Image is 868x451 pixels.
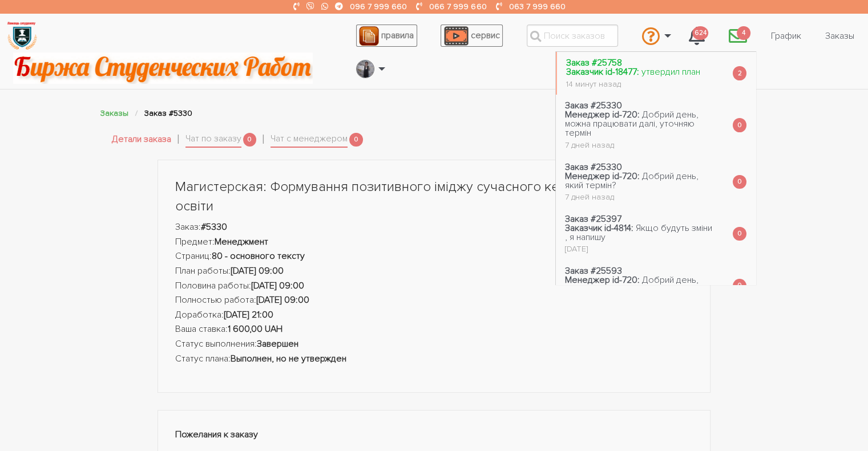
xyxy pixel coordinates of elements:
[556,156,724,208] a: Заказ #25330 Менеджер id-720: Добрий день, який термін? 7 дней назад
[527,25,618,47] input: Поиск заказов
[565,245,714,253] div: [DATE]
[680,21,714,51] a: 624
[349,133,363,147] span: 0
[175,220,693,235] li: Заказ:
[251,280,304,291] strong: [DATE] 09:00
[243,133,257,147] span: 0
[565,109,640,120] strong: Менеджер id-720:
[356,25,417,47] a: правила
[565,193,714,201] div: 7 дней назад
[185,132,241,148] a: Чат по заказу
[566,57,622,68] strong: Заказ #25758
[175,279,693,294] li: Половина работы:
[471,30,500,41] span: сервис
[733,66,746,80] span: 2
[175,177,693,216] h1: Магистерская: Формування позитивного іміджу сучасного керівника закладу освіти
[256,294,309,306] strong: [DATE] 09:00
[175,352,693,367] li: Статус плана:
[175,429,258,440] strong: Пожелания к заказу
[359,26,378,46] img: agreement_icon-feca34a61ba7f3d1581b08bc946b2ec1ccb426f67415f344566775c155b7f62c.png
[441,25,503,47] a: сервис
[212,250,305,262] strong: 80 - основного тексту
[565,170,640,182] strong: Менеджер id-720:
[429,2,486,11] a: 066 7 999 660
[556,208,724,259] a: Заказ #25397 Заказчик id-4814: Якщо будуть зміни , я напишу [DATE]
[350,2,407,11] a: 096 7 999 660
[557,52,709,95] a: Заказ #25758 Заказчик id-18477: утвердил план 14 минут назад
[565,161,622,173] strong: Заказ #25330
[13,52,313,84] img: motto-2ce64da2796df845c65ce8f9480b9c9d679903764b3ca6da4b6de107518df0fe.gif
[565,222,712,243] span: Якщо будуть зміни , я напишу
[692,26,708,40] span: 624
[565,274,640,286] strong: Менеджер id-720:
[565,265,622,277] strong: Заказ #25593
[641,66,700,78] span: утвердил план
[565,141,714,149] div: 7 дней назад
[257,338,298,350] strong: Завершен
[565,100,622,111] strong: Заказ #25330
[175,337,693,352] li: Статус выполнения:
[271,132,348,148] a: Чат с менеджером
[565,170,699,191] span: Добрий день, який термін?
[444,26,468,46] img: play_icon-49f7f135c9dc9a03216cfdbccbe1e3994649169d890fb554cedf0eac35a01ba8.png
[556,95,724,156] a: Заказ #25330 Менеджер id-720: Добрий день, можна працювати далі, уточняю термін 7 дней назад
[144,107,192,120] li: Заказ #5330
[762,25,810,47] a: График
[566,80,700,88] div: 14 минут назад
[565,109,699,139] span: Добрий день, можна працювати далі, уточняю термін
[100,108,128,118] a: Заказы
[733,118,746,132] span: 0
[556,260,724,312] a: Заказ #25593 Менеджер id-720: Добрий день, дякую
[733,227,746,241] span: 0
[381,30,414,41] span: правила
[228,323,282,335] strong: 1 600,00 UAH
[508,2,565,11] a: 063 7 999 660
[175,235,693,250] li: Предмет:
[112,132,171,147] a: Детали заказа
[565,274,699,295] span: Добрий день, дякую
[215,236,268,247] strong: Менеджмент
[733,279,746,293] span: 0
[175,264,693,279] li: План работы:
[231,353,346,364] strong: Выполнен, но не утвержден
[224,309,273,320] strong: [DATE] 21:00
[733,175,746,189] span: 0
[6,20,38,51] img: logo-135dea9cf721667cc4ddb0c1795e3ba8b7f362e3d0c04e2cc90b931989920324.png
[175,249,693,264] li: Страниц:
[201,221,227,233] strong: #5330
[357,60,374,78] img: 20171208_160937.jpg
[175,308,693,323] li: Доработка:
[231,265,284,277] strong: [DATE] 09:00
[175,322,693,337] li: Ваша ставка:
[720,21,756,51] a: 4
[175,293,693,308] li: Полностью работа:
[565,222,633,234] strong: Заказчик id-4814:
[565,213,621,225] strong: Заказ #25397
[816,25,863,47] a: Заказы
[737,26,750,40] span: 4
[566,66,639,78] strong: Заказчик id-18477:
